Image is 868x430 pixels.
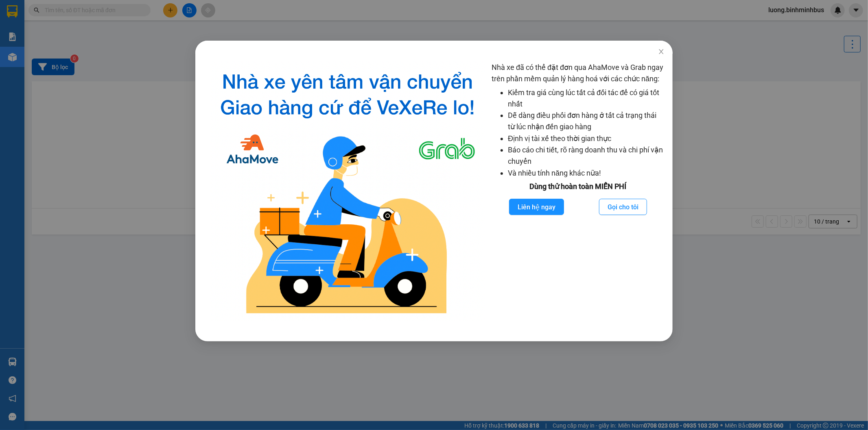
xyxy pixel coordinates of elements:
img: logo [210,62,485,321]
div: Nhà xe đã có thể đặt đơn qua AhaMove và Grab ngay trên phần mềm quản lý hàng hoá với các chức năng: [492,62,665,321]
span: Gọi cho tôi [608,202,638,212]
button: Close [650,41,673,63]
button: Gọi cho tôi [599,199,647,215]
li: Báo cáo chi tiết, rõ ràng doanh thu và chi phí vận chuyển [508,144,665,167]
li: Và nhiều tính năng khác nữa! [508,167,665,179]
li: Dễ dàng điều phối đơn hàng ở tất cả trạng thái từ lúc nhận đến giao hàng [508,110,665,133]
li: Kiểm tra giá cùng lúc tất cả đối tác để có giá tốt nhất [508,87,665,110]
div: Dùng thử hoàn toàn MIỄN PHÍ [492,181,665,192]
span: close [658,48,665,55]
button: Liên hệ ngay [509,199,564,215]
span: Liên hệ ngay [518,202,555,212]
li: Định vị tài xế theo thời gian thực [508,133,665,144]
